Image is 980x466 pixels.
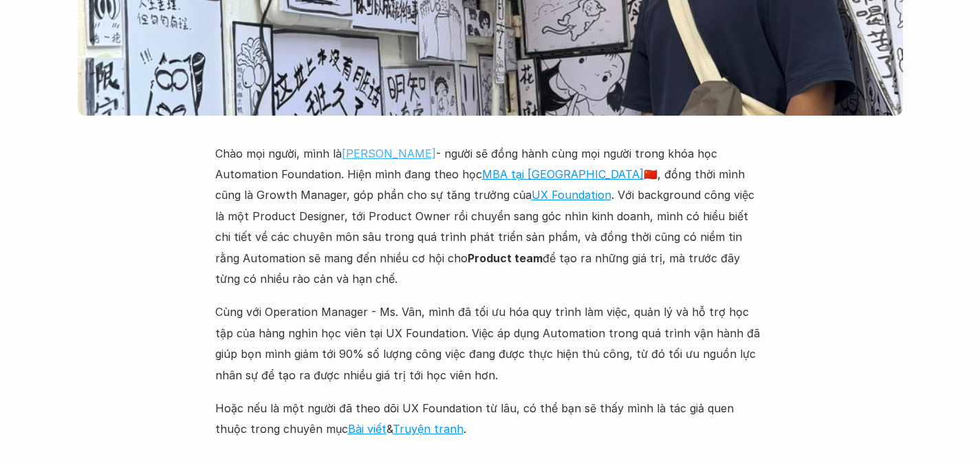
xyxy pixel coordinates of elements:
[215,301,765,385] p: Cùng với Operation Manager - Ms. Vân, mình đã tối ưu hóa quy trình làm việc, quản lý và hỗ trợ họ...
[215,398,765,440] p: Hoặc nếu là một người đã theo dõi UX Foundation từ lâu, có thể bạn sẽ thấy mình là tác giả quen t...
[393,422,464,436] a: Truyện tranh
[532,188,611,202] a: UX Foundation
[468,251,543,265] strong: Product team
[215,143,765,290] p: Chào mọi người, mình là - người sẽ đồng hành cùng mọi người trong khóa học Automation Foundation....
[348,422,386,436] a: Bài viết
[482,167,644,181] a: MBA tại [GEOGRAPHIC_DATA]
[342,147,436,160] a: [PERSON_NAME]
